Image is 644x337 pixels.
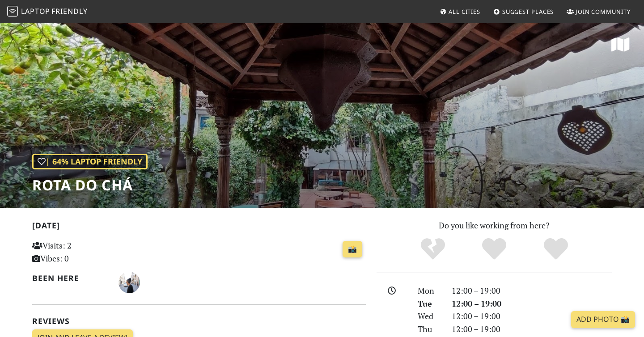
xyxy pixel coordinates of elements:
[446,323,617,336] div: 12:00 – 19:00
[412,323,446,336] div: Thu
[412,284,446,297] div: Mon
[402,237,464,261] div: No
[446,297,617,310] div: 12:00 – 19:00
[32,316,366,326] h2: Reviews
[343,241,362,258] a: 📸
[7,6,18,17] img: LaptopFriendly
[32,177,148,194] h1: Rota Do Chá
[446,284,617,297] div: 12:00 – 19:00
[32,154,148,169] div: | 64% Laptop Friendly
[21,6,50,16] span: Laptop
[436,4,484,20] a: All Cities
[7,4,88,20] a: LaptopFriendly LaptopFriendly
[449,8,480,16] span: All Cities
[119,272,140,293] img: 4467-sully.jpg
[571,311,635,328] a: Add Photo 📸
[502,8,554,16] span: Suggest Places
[525,237,587,261] div: Definitely!
[490,4,558,20] a: Suggest Places
[51,6,87,16] span: Friendly
[576,8,631,16] span: Join Community
[377,219,612,232] p: Do you like working from here?
[412,310,446,323] div: Wed
[412,297,446,310] div: Tue
[119,276,140,287] span: Sully Badge
[32,239,136,265] p: Visits: 2 Vibes: 0
[446,310,617,323] div: 12:00 – 19:00
[563,4,634,20] a: Join Community
[32,274,108,283] h2: Been here
[32,221,366,234] h2: [DATE]
[463,237,525,261] div: Yes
